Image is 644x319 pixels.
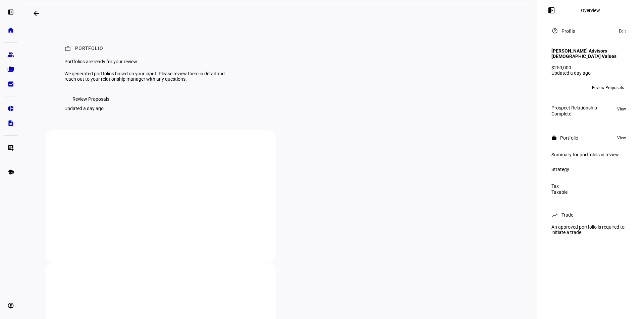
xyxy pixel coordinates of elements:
div: Complete [551,111,597,116]
div: Portfolios are ready for your review [64,59,229,64]
div: Taxable [551,189,629,195]
mat-icon: work [64,45,71,52]
a: folder_copy [4,63,17,76]
a: description [4,116,17,130]
eth-mat-symbol: description [7,120,14,127]
a: group [4,48,17,61]
mat-icon: left_panel_open [547,6,555,14]
eth-mat-symbol: folder_copy [7,66,14,73]
eth-mat-symbol: home [7,27,14,33]
div: Summary for portfolios in review [551,152,629,157]
span: Review Proposals [72,92,109,106]
mat-icon: trending_up [551,212,558,218]
div: $250,000 [551,65,629,70]
eth-mat-symbol: left_panel_open [7,9,14,15]
mat-icon: work [551,135,557,141]
button: View [614,105,629,113]
eth-mat-symbol: school [7,169,14,175]
button: Edit [615,27,629,35]
div: Updated a day ago [551,70,629,76]
span: Edit [619,27,626,35]
eth-panel-overview-card-header: Portfolio [551,134,629,142]
eth-mat-symbol: account_circle [7,302,14,309]
a: home [4,23,17,37]
div: Strategy [551,167,629,172]
mat-icon: account_circle [551,27,558,34]
div: Portfolio [75,46,103,52]
div: Profile [561,28,575,34]
span: View [617,105,626,113]
div: Updated a day ago [64,106,104,111]
h4: [PERSON_NAME] Advisors [DEMOGRAPHIC_DATA] Values [551,48,629,59]
eth-panel-overview-card-header: Profile [551,27,629,35]
span: Review Proposals [592,82,624,93]
span: View [617,134,626,142]
a: bid_landscape [4,77,17,91]
button: Review Proposals [64,92,117,106]
div: Trade [561,212,573,218]
eth-mat-symbol: pie_chart [7,105,14,112]
span: ZH [554,85,559,90]
mat-icon: arrow_backwards [32,9,40,17]
div: We generated portfolios based on your input. Please review them in detail and reach out to your r... [64,71,229,82]
div: An approved portfolio is required to initiate a trade. [547,222,633,238]
div: Portfolio [560,135,578,141]
eth-mat-symbol: bid_landscape [7,81,14,87]
eth-mat-symbol: group [7,51,14,58]
div: Tax [551,183,629,189]
button: View [614,134,629,142]
button: Review Proposals [587,82,629,93]
div: Prospect Relationship [551,105,597,110]
eth-mat-symbol: list_alt_add [7,144,14,151]
eth-panel-overview-card-header: Trade [551,211,629,219]
a: pie_chart [4,102,17,115]
div: Overview [581,8,600,13]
